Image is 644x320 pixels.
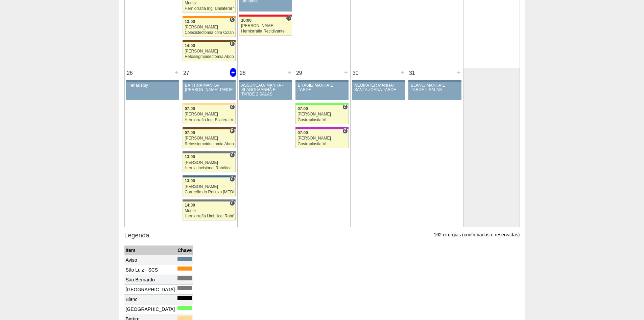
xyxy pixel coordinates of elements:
div: Correção do Refluxo [MEDICAL_DATA] esofágico Robótico [185,190,234,194]
div: + [174,68,180,77]
div: 28 [238,68,248,78]
div: Key: Maria Braido [295,127,348,129]
p: 162 cirurgias (confirmadas e reservadas) [434,232,520,238]
span: 13:00 [185,19,195,24]
span: Consultório [230,17,235,22]
div: Murilo [185,1,234,5]
div: [PERSON_NAME] [241,24,290,28]
div: Key: Santa Catarina [177,286,192,290]
div: NEOMATER MANHÃ/ SANTA JOANA TARDE [354,83,403,92]
th: Chave [176,246,193,255]
span: Consultório [342,128,348,134]
div: Herniorrafia Recidivante [241,29,290,34]
a: C 07:00 [PERSON_NAME] Herniorrafia Ing. Bilateral VL [183,105,235,124]
td: [GEOGRAPHIC_DATA] [124,284,176,294]
div: Key: Santa Catarina [183,199,235,201]
div: Key: Aviso [295,80,348,82]
div: Key: Bartira [183,103,235,105]
div: + [343,68,349,77]
div: Key: Brasil [295,103,348,105]
span: 07:00 [185,130,195,135]
h3: Legenda [124,231,520,240]
span: 13:00 [185,178,195,183]
div: Key: Santa Joana [183,40,235,42]
div: Retossigmoidectomia Abdominal VL [185,55,234,59]
div: [PERSON_NAME] [297,136,347,141]
a: H 07:00 [PERSON_NAME] Retossigmoidectomia Abdominal VL [183,129,235,148]
span: Hospital [230,128,235,134]
span: 14:00 [185,203,195,208]
div: Férias Ruy [128,83,177,88]
div: ASSUNÇÃO/ MANHÃ -BLANC/ MANHÃ E TARDE 2 SALAS [241,83,290,97]
div: Murilo [185,209,234,213]
div: 31 [407,68,418,78]
a: ASSUNÇÃO/ MANHÃ -BLANC/ MANHÃ E TARDE 2 SALAS [239,82,292,100]
div: Key: Aviso [408,80,461,82]
div: Colecistectomia com Colangiografia VL [185,30,234,35]
span: 07:00 [297,130,308,135]
div: Herniorrafia Ing. Bilateral VL [185,118,234,122]
td: São Luiz - SCS [124,265,176,275]
div: + [230,68,236,77]
td: Aviso [124,255,176,265]
div: + [287,68,292,77]
div: 30 [351,68,361,78]
div: Key: São Bernardo [177,276,192,280]
a: NEOMATER MANHÃ/ SANTA JOANA TARDE [352,82,405,100]
div: Gastroplastia VL [297,142,347,146]
th: Item [124,246,176,255]
div: BARTIRA MANHÃ/ [PERSON_NAME] TARDE [185,83,233,92]
a: BARTIRA MANHÃ/ [PERSON_NAME] TARDE [183,82,235,100]
div: 27 [181,68,192,78]
a: C 07:00 [PERSON_NAME] Gastroplastia VL [295,105,348,124]
a: C 07:00 [PERSON_NAME] Gastroplastia VL [295,129,348,148]
div: Key: Aviso [183,80,235,82]
a: C 13:00 [PERSON_NAME] Hernia incisional Robótica [183,153,235,172]
div: Key: Santa Joana [183,127,235,129]
div: Key: Aviso [177,257,192,261]
div: [PERSON_NAME] [297,112,347,116]
div: Key: Aviso [352,80,405,82]
div: Herniorrafia Umbilical Robótica [185,214,234,218]
span: 13:00 [185,154,195,159]
a: H 14:00 [PERSON_NAME] Retossigmoidectomia Abdominal VL [183,42,235,61]
div: Key: São Luiz - Jabaquara [183,175,235,177]
div: [PERSON_NAME] [185,161,234,165]
div: Key: Santa Catarina [183,151,235,153]
span: Consultório [230,176,235,182]
div: Hernia incisional Robótica [185,166,234,170]
div: [PERSON_NAME] [185,49,234,54]
a: C 13:00 [PERSON_NAME] Colecistectomia com Colangiografia VL [183,18,235,37]
a: BLANC/ MANHÃ E TARDE 2 SALAS [408,82,461,100]
div: Key: Blanc [177,296,192,300]
div: 26 [125,68,135,78]
div: [PERSON_NAME] [185,25,234,29]
div: Key: São Luiz - SCS [183,16,235,18]
div: + [400,68,405,77]
a: Férias Ruy [126,82,179,100]
div: Herniorrafia Ing. Unilateral VL [185,6,234,11]
div: 29 [294,68,305,78]
span: 10:00 [241,18,252,23]
td: São Bernardo [124,275,176,284]
td: Blanc [124,294,176,304]
div: Key: Aviso [239,80,292,82]
span: Consultório [230,104,235,110]
span: Consultório [342,104,348,110]
div: Retossigmoidectomia Abdominal VL [185,142,234,146]
a: C 14:00 Murilo Herniorrafia Umbilical Robótica [183,201,235,220]
span: 14:00 [185,43,195,48]
span: 07:00 [185,106,195,111]
span: Consultório [230,200,235,206]
span: Consultório [286,16,291,21]
div: [PERSON_NAME] [185,185,234,189]
a: C 10:00 [PERSON_NAME] Herniorrafia Recidivante [239,17,292,36]
span: Hospital [230,41,235,46]
div: + [456,68,462,77]
td: [GEOGRAPHIC_DATA] [124,304,176,314]
div: [PERSON_NAME] [185,112,234,116]
div: Key: Brasil [177,306,192,310]
div: Key: Assunção [239,15,292,17]
div: [PERSON_NAME] [185,136,234,141]
div: BLANC/ MANHÃ E TARDE 2 SALAS [411,83,459,92]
